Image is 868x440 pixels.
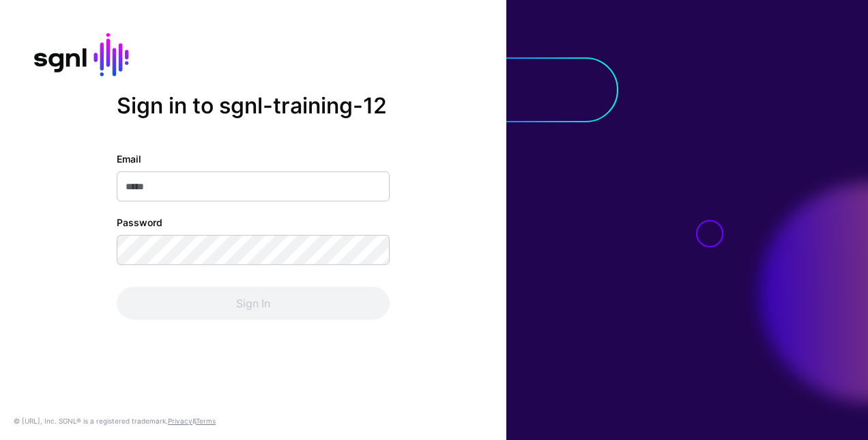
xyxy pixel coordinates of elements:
[14,415,216,426] div: © [URL], Inc. SGNL® is a registered trademark. &
[117,152,141,166] label: Email
[117,93,390,119] h2: Sign in to sgnl-training-12
[196,417,216,425] a: Terms
[168,417,192,425] a: Privacy
[117,215,162,230] label: Password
